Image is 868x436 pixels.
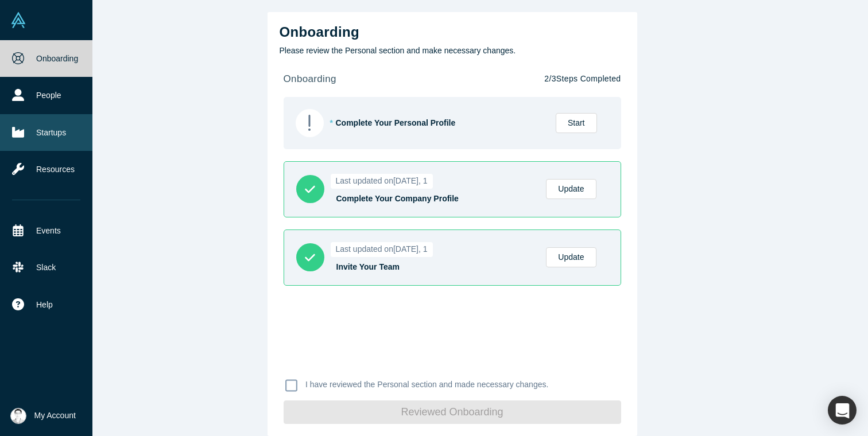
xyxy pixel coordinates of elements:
[331,242,433,257] span: Last updated on [DATE], 1
[34,410,76,422] span: My Account
[305,379,548,391] p: I have reviewed the Personal section and made necessary changes.
[10,408,26,424] img: Rodrigo Castro de Souza's Account
[544,73,621,85] p: 2 / 3 Steps Completed
[546,247,596,267] a: Update
[284,400,621,424] button: Reviewed Onboarding
[336,193,534,205] div: Complete Your Company Profile
[280,24,625,41] h2: Onboarding
[10,408,76,424] button: My Account
[556,113,597,133] a: Start
[284,73,336,84] strong: onboarding
[336,261,534,273] div: Invite Your Team
[10,12,26,28] img: Alchemist Vault Logo
[36,299,53,311] span: Help
[331,174,433,189] span: Last updated on [DATE], 1
[336,117,544,129] div: Complete Your Personal Profile
[280,45,625,57] p: Please review the Personal section and make necessary changes.
[546,179,596,199] a: Update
